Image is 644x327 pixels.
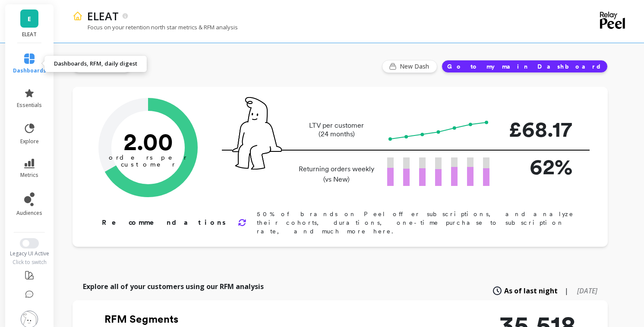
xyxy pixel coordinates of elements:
[382,60,437,73] button: New Dash
[4,259,55,266] div: Click to switch
[4,250,55,257] div: Legacy UI Active
[13,67,46,74] span: dashboards
[87,9,119,23] p: ELEAT
[20,238,39,248] button: Switch to New UI
[257,210,580,236] p: 50% of brands on Peel offer subscriptions, and analyze their cohorts, durations, one-time purchas...
[296,121,377,138] p: LTV per customer (24 months)
[400,62,432,71] span: New Dash
[577,286,597,296] span: [DATE]
[121,160,176,168] tspan: customer
[109,154,187,161] tspan: orders per
[504,286,558,296] span: As of last night
[73,60,131,73] button: Finish Setup
[14,31,45,38] p: ELEAT
[89,62,126,71] span: Finish Setup
[102,217,227,228] p: Recommendations
[232,97,282,170] img: pal seatted on line
[20,138,39,145] span: explore
[20,172,38,179] span: metrics
[16,210,42,217] span: audiences
[296,164,377,185] p: Returning orders weekly (vs New)
[83,281,264,292] p: Explore all of your customers using our RFM analysis
[442,60,608,73] button: Go to my main Dashboard
[17,102,42,109] span: essentials
[565,286,568,296] span: |
[503,113,572,145] p: £68.17
[73,23,238,31] p: Focus on your retention north star metrics & RFM analysis
[104,312,398,326] h2: RFM Segments
[123,127,173,156] text: 2.00
[28,14,31,24] span: E
[73,11,83,21] img: header icon
[503,151,572,183] p: 62%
